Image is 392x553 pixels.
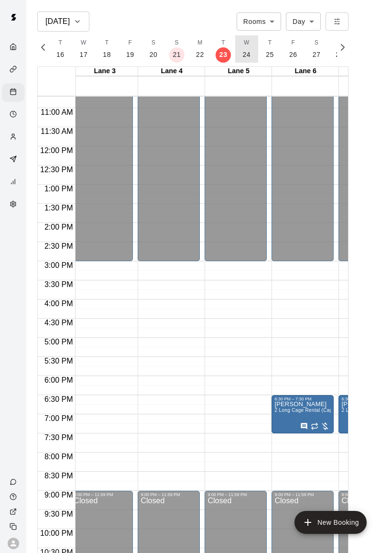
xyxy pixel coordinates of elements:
div: 6:30 PM – 7:30 PM: Sassy Sluggers [272,395,334,433]
svg: Has notes [300,422,308,430]
span: T [221,38,225,48]
div: 6:30 PM – 7:30 PM [274,397,331,401]
p: 19 [126,50,134,60]
span: T [105,38,109,48]
button: [DATE] [37,11,89,32]
div: 9:00 PM – 11:59 PM [74,492,130,497]
button: T25 [258,35,282,63]
span: 1:30 PM [42,204,76,212]
span: 7:00 PM [42,414,76,422]
a: View public page [2,504,26,519]
span: 2 Long Cage Rental (Cages 5-6) [274,408,348,413]
button: W17 [72,35,96,63]
button: F26 [282,35,305,63]
p: 28 [336,50,344,60]
span: 6:00 PM [42,376,76,384]
span: S [175,38,179,48]
button: S20 [142,35,165,63]
button: S27 [305,35,328,63]
p: 22 [196,50,204,60]
span: 8:30 PM [42,472,76,480]
h6: [DATE] [45,15,70,28]
div: 9:00 PM – 11:59 PM [141,492,197,497]
button: T18 [95,35,119,63]
span: T [268,38,272,48]
span: W [81,38,87,48]
span: Recurring event [311,422,318,430]
p: 26 [289,50,297,60]
span: F [291,38,295,48]
span: 11:00 AM [38,108,76,116]
p: 16 [56,50,65,60]
span: 2:30 PM [42,242,76,250]
div: 9:00 PM – 11:59 PM [207,492,264,497]
div: Lane 6 [272,67,339,76]
span: 2:00 PM [42,223,76,231]
span: 7:30 PM [42,433,76,442]
button: T23 [212,35,235,63]
span: 12:30 PM [38,166,75,174]
span: 3:30 PM [42,280,76,288]
button: S21 [165,35,188,63]
a: Visit help center [2,489,26,504]
div: 9:00 PM – 11:59 PM [274,492,331,497]
p: 24 [243,50,251,60]
a: Contact Us [2,475,26,489]
button: add [294,511,367,534]
span: 5:30 PM [42,357,76,365]
span: W [244,38,250,48]
span: 8:00 PM [42,453,76,461]
span: 9:30 PM [42,510,76,518]
span: 4:00 PM [42,299,76,308]
p: 17 [80,50,88,60]
span: S [315,38,318,48]
p: 25 [266,50,274,60]
div: Lane 4 [138,67,205,76]
img: Swift logo [4,8,23,27]
span: T [58,38,62,48]
span: 5:00 PM [42,338,76,346]
span: 12:00 PM [38,146,75,155]
span: 11:30 AM [38,127,76,135]
span: 3:00 PM [42,261,76,269]
span: 4:30 PM [42,319,76,327]
span: 1:00 PM [42,185,76,193]
span: M [197,38,202,48]
div: Rooms [237,12,281,30]
p: 20 [150,50,158,60]
button: T16 [49,35,72,63]
button: F19 [119,35,142,63]
span: 6:30 PM [42,395,76,403]
p: 18 [103,50,111,60]
button: M22 [188,35,212,63]
div: Copy public page link [2,519,26,534]
p: 27 [313,50,321,60]
p: 21 [173,50,181,60]
button: W24 [235,35,259,63]
div: Lane 3 [71,67,138,76]
span: S [152,38,155,48]
span: 10:00 PM [38,529,75,537]
p: 23 [219,50,228,60]
div: Lane 5 [205,67,272,76]
span: 9:00 PM [42,491,76,499]
button: 28 [328,35,351,63]
span: F [128,38,132,48]
span: 10:30 AM [38,89,76,97]
div: Day [286,12,321,30]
